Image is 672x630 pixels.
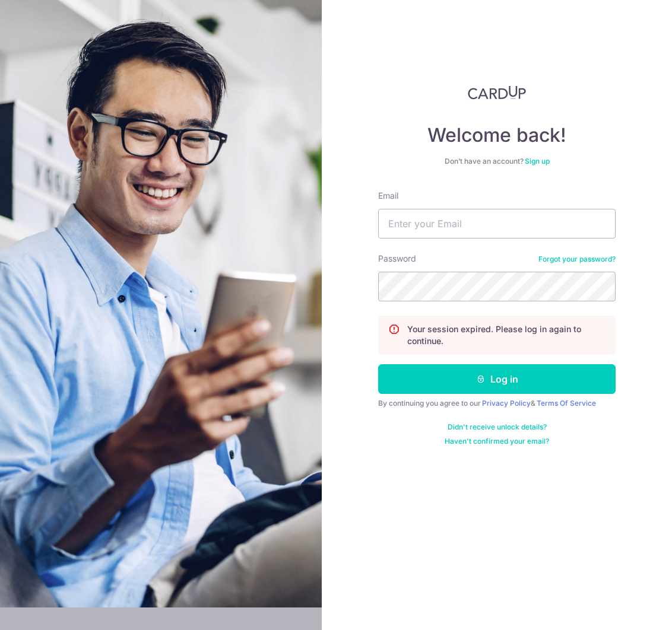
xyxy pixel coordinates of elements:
a: Forgot your password? [538,254,616,264]
a: Haven't confirmed your email? [445,437,549,446]
input: Enter your Email [378,209,616,238]
p: Your session expired. Please log in again to continue. [407,323,606,347]
h4: Welcome back! [378,123,616,147]
div: By continuing you agree to our & [378,399,616,408]
img: CardUp Logo [468,85,526,100]
label: Email [378,190,398,202]
a: Sign up [525,157,550,166]
div: Don’t have an account? [378,157,616,166]
button: Log in [378,364,616,394]
a: Privacy Policy [482,399,531,408]
a: Terms Of Service [537,399,596,408]
label: Password [378,253,416,265]
a: Didn't receive unlock details? [448,422,547,432]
